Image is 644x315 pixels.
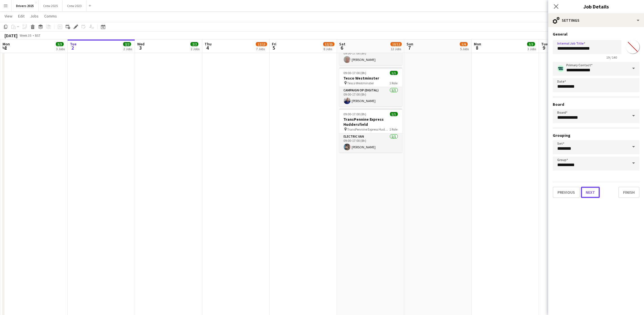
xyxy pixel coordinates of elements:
a: Jobs [28,12,41,20]
span: 2/2 [190,42,198,46]
span: Mon [3,41,10,47]
div: 3 Jobs [56,47,65,51]
button: Crew 2023 [63,0,86,11]
app-job-card: 09:00-17:00 (8h)1/1Tesco Westminster Tesco Westminster1 RoleCampaign Op (Digital)1/109:00-17:00 (... [339,67,402,106]
div: 7 Jobs [256,47,267,51]
button: Previous [553,187,580,198]
h3: Grouping [553,133,639,138]
span: 1 Role [390,81,398,85]
a: Comms [42,12,59,20]
span: 1 [2,45,10,51]
span: TransPennine Express Huddersfield [347,127,390,131]
span: 3/3 [56,42,64,46]
span: 1/1 [390,112,398,116]
app-card-role: Campaign Op (Digital)1/109:00-17:00 (8h)[PERSON_NAME] [339,87,402,106]
span: 7 [406,45,413,51]
span: 2/2 [123,42,131,46]
span: 1 Role [390,127,398,131]
app-job-card: 09:00-17:00 (8h)1/1TransPennine Express Huddersfield TransPennine Express Huddersfield1 RoleElect... [339,109,402,153]
div: [DATE] [5,33,17,38]
h3: Board [553,102,639,107]
span: 09:00-17:00 (8h) [344,112,367,116]
button: Next [581,187,600,198]
div: 8 Jobs [323,47,334,51]
app-card-role: Campaign Op (Digital)1/109:00-17:00 (8h)[PERSON_NAME] [339,46,402,65]
span: 19 / 140 [602,55,621,60]
span: 5/6 [460,42,468,46]
span: Week 35 [19,33,33,38]
span: Tue [541,41,548,47]
span: 5 [271,45,276,51]
span: Jobs [30,14,39,19]
span: 8 [473,45,481,51]
span: 09:00-17:00 (8h) [344,71,367,75]
span: 10/12 [390,42,402,46]
div: 3 Jobs [527,47,536,51]
app-card-role: Electric Van1/109:00-17:00 (8h)[PERSON_NAME] [339,133,402,153]
div: 12 Jobs [391,47,401,51]
a: View [2,12,15,20]
span: 4 [204,45,212,51]
button: Crew 2025 [39,0,63,11]
span: Sun [407,41,413,47]
span: View [5,14,12,19]
a: Edit [16,12,27,20]
span: Comms [44,14,57,19]
span: Sat [339,41,345,47]
h3: TransPennine Express Huddersfield [339,117,402,127]
span: Wed [137,41,145,47]
div: Settings [548,14,644,27]
h3: Tesco Westminster [339,76,402,81]
div: 5 Jobs [460,47,469,51]
h3: Job Details [548,3,644,10]
span: 1/1 [390,71,398,75]
span: 12/15 [323,42,334,46]
div: 2 Jobs [123,47,132,51]
h3: General [553,32,639,37]
span: 2 [69,45,77,51]
div: BST [35,33,41,38]
span: Mon [474,41,481,47]
span: Edit [18,14,25,19]
span: Tesco Westminster [347,81,374,85]
span: Tue [70,41,77,47]
span: 9 [540,45,548,51]
span: 3/3 [527,42,535,46]
button: Drivers 2025 [12,0,39,11]
span: Thu [205,41,212,47]
span: 3 [136,45,145,51]
div: 2 Jobs [191,47,199,51]
span: Fri [272,41,276,47]
span: 6 [338,45,345,51]
button: Finish [618,187,639,198]
span: 12/13 [256,42,267,46]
